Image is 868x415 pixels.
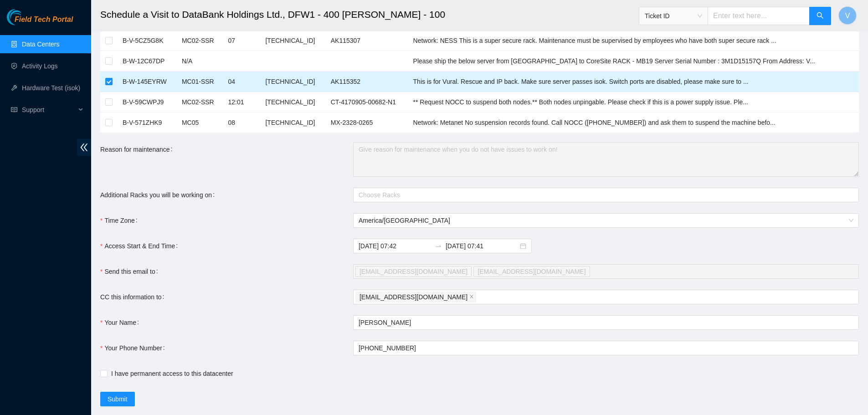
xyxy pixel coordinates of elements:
span: double-left [77,139,91,156]
label: Send this email to [100,264,162,279]
td: [TECHNICAL_ID] [260,113,325,133]
span: [EMAIL_ADDRESS][DOMAIN_NAME] [360,266,467,277]
span: Submit [108,394,128,404]
button: search [809,7,831,25]
input: Your Phone Number [353,341,859,355]
td: Please ship the below server from Dallas to CoreSite RACK - MB19 Server Serial Number : 3M1D15157... [408,51,859,72]
td: ** Request NOCC to suspend both nodes.** Both nodes unpingable. Please check if this is a power s... [408,92,859,113]
input: Your Name [353,315,859,330]
span: close [469,294,474,300]
td: N/A [177,51,223,72]
button: Submit [100,392,135,406]
a: Akamai TechnologiesField Tech Portal [7,16,73,28]
span: [EMAIL_ADDRESS][DOMAIN_NAME] [360,292,467,302]
td: MC02-SSR [177,31,223,51]
label: CC this information to [100,290,168,304]
td: MC01-SSR [177,72,223,92]
span: [EMAIL_ADDRESS][DOMAIN_NAME] [478,266,586,277]
td: 07 [223,31,260,51]
label: Access Start & End Time [100,239,181,253]
label: Additional Racks you will be working on [100,188,218,202]
td: 04 [223,72,260,92]
td: B-V-571ZHK9 [118,113,177,133]
td: CT-4170905-00682-N1 [326,92,408,113]
input: CC this information to [478,292,480,302]
td: 12:01 [223,92,260,113]
span: America/Chicago [359,214,853,227]
input: End date [446,241,518,251]
label: Reason for maintenance [100,142,176,157]
span: luweiss@akamai.com [473,266,590,277]
td: Network: NESS This is a super secure rack. Maintenance must be supervised by employees who have b... [408,31,859,51]
td: MC02-SSR [177,92,223,113]
input: Access Start & End Time [359,241,431,251]
span: V [845,10,850,21]
span: vaslan@akamai.com [355,266,472,277]
td: [TECHNICAL_ID] [260,92,325,113]
td: [TECHNICAL_ID] [260,31,325,51]
span: Support [22,101,76,119]
span: search [817,12,824,20]
a: Data Centers [22,41,59,48]
a: Activity Logs [22,62,58,70]
td: AK115352 [326,72,408,92]
td: B-W-145EYRW [118,72,177,92]
button: V [838,6,857,25]
td: AK115307 [326,31,408,51]
td: MC05 [177,113,223,133]
input: Send this email to [592,266,594,277]
td: This is for Vural. Rescue and IP back. Make sure server passes isok. Switch ports are disabled, p... [408,72,859,92]
span: Field Tech Portal [15,15,73,24]
label: Your Name [100,315,143,330]
td: [TECHNICAL_ID] [260,72,325,92]
td: Network: Metanet No suspension records found. Call NOCC (+1 617 444 3007) and ask them to suspend... [408,113,859,133]
span: to [435,242,442,250]
span: Ticket ID [645,9,702,23]
input: Enter text here... [708,7,810,25]
td: MX-2328-0265 [326,113,408,133]
span: I have permanent access to this datacenter [108,369,237,379]
span: read [11,107,17,113]
td: 08 [223,113,260,133]
label: Your Phone Number [100,341,169,355]
span: vaslan@akamai.com [355,292,476,302]
span: swap-right [435,242,442,250]
td: B-V-5CZ5G8K [118,31,177,51]
td: B-V-59CWPJ9 [118,92,177,113]
textarea: Reason for maintenance [353,142,859,177]
td: B-W-12C67DP [118,51,177,72]
img: Akamai Technologies [7,9,46,25]
a: Hardware Test (isok) [22,84,80,92]
label: Time Zone [100,213,141,228]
